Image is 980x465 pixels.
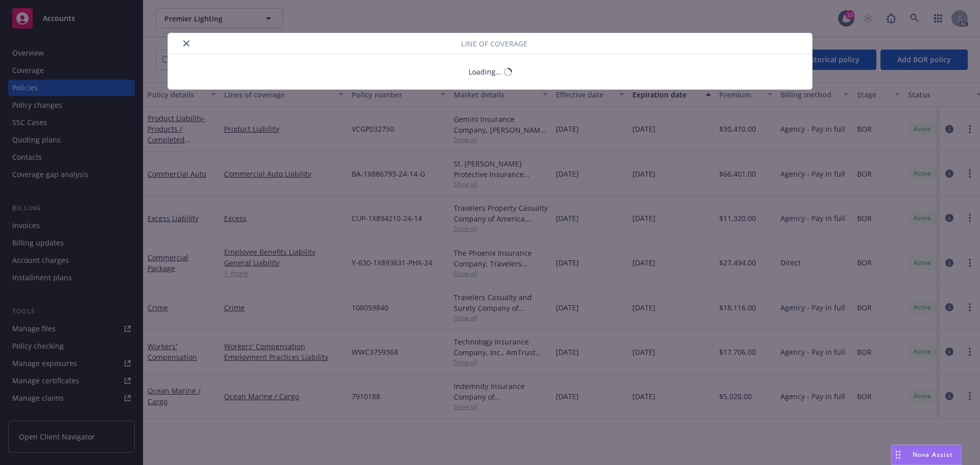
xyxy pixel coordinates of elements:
[469,66,502,77] div: Loading...
[891,445,962,465] button: Nova Assist
[461,38,527,49] span: Line of coverage
[180,37,192,50] button: close
[892,445,904,464] div: Drag to move
[913,450,953,459] span: Nova Assist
